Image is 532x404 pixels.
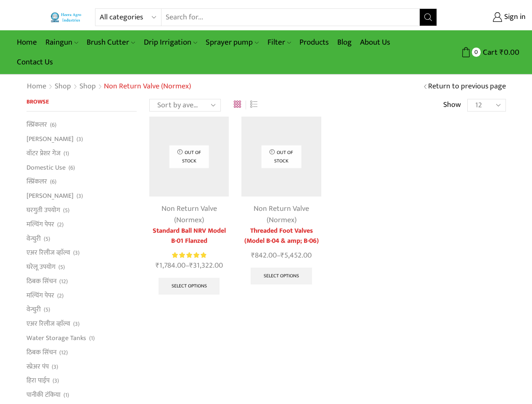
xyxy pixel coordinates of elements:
[26,97,49,106] span: Browse
[149,260,229,271] span: –
[241,117,321,196] img: Non Return Valve
[161,9,420,26] input: Search for...
[26,146,61,160] a: वॉटर प्रेशर गेज
[69,164,75,172] span: (6)
[481,47,498,58] span: Cart
[53,377,59,385] span: (3)
[77,135,83,144] span: (3)
[189,259,193,272] span: ₹
[104,82,191,91] h1: Non Return Valve (Normex)
[26,81,191,92] nav: Breadcrumb
[443,100,461,111] span: Show
[333,32,356,52] a: Blog
[26,203,60,217] a: घरगुती उपयोग
[64,149,69,158] span: (1)
[26,331,86,346] a: Water Storage Tanks
[262,146,302,168] p: Out of stock
[172,251,206,260] span: Rated out of 5
[502,12,526,23] span: Sign in
[161,202,217,226] a: Non Return Valve (Normex)
[189,259,223,272] bdi: 31,322.00
[26,175,47,189] a: स्प्रिंकलर
[82,32,139,52] a: Brush Cutter
[26,246,70,260] a: एअर रिलीज व्हाॅल्व
[445,45,519,60] a: 0 Cart ₹0.00
[149,99,221,112] select: Shop order
[26,189,74,203] a: [PERSON_NAME]
[26,217,54,231] a: मल्चिंग पेपर
[263,32,295,52] a: Filter
[26,260,56,274] a: घरेलू उपयोग
[295,32,333,52] a: Products
[73,249,79,257] span: (3)
[420,9,437,26] button: Search button
[241,250,321,261] span: –
[472,48,481,56] span: 0
[500,46,504,59] span: ₹
[26,288,54,303] a: मल्चिंग पेपर
[64,391,69,399] span: (1)
[77,192,83,200] span: (3)
[26,345,56,359] a: ठिबक सिंचन
[251,268,312,284] a: Select options for “Threaded Foot Valves (Model B-04 & amp; B-06)”
[26,274,56,288] a: ठिबक सिंचन
[172,251,206,260] div: Rated 5.00 out of 5
[52,363,58,371] span: (3)
[63,206,69,215] span: (5)
[59,277,68,286] span: (12)
[57,292,64,300] span: (2)
[281,249,312,262] bdi: 5,452.00
[44,306,50,314] span: (5)
[13,52,57,72] a: Contact Us
[156,259,159,272] span: ₹
[41,32,82,52] a: Raingun
[26,160,66,175] a: Domestic Use
[59,348,68,357] span: (12)
[356,32,394,52] a: About Us
[26,374,50,388] a: हिरा पाईप
[450,10,526,25] a: Sign in
[44,235,50,243] span: (5)
[26,81,47,92] a: Home
[500,46,519,59] bdi: 0.00
[241,226,321,246] a: Threaded Foot Valves (Model B-04 & amp; B-06)
[54,81,71,92] a: Shop
[156,259,185,272] bdi: 1,784.00
[50,121,56,129] span: (6)
[159,278,220,295] a: Select options for “Standard Ball NRV Model B-01 Flanzed”
[281,249,284,262] span: ₹
[26,388,61,402] a: पानीकी टंकिया
[26,231,41,246] a: वेन्चुरी
[169,146,209,168] p: Out of stock
[79,81,96,92] a: Shop
[26,120,47,132] a: स्प्रिंकलर
[26,132,74,146] a: [PERSON_NAME]
[89,334,95,343] span: (1)
[26,303,41,317] a: वेन्चुरी
[58,263,65,271] span: (5)
[50,178,56,186] span: (6)
[149,226,229,246] a: Standard Ball NRV Model B-01 Flanzed
[201,32,263,52] a: Sprayer pump
[26,359,49,374] a: स्प्रेअर पंप
[428,81,506,92] a: Return to previous page
[26,317,70,331] a: एअर रिलीज व्हाॅल्व
[254,202,309,226] a: Non Return Valve (Normex)
[149,117,229,196] img: Standard Ball NRV Model B-01 Flanzed
[251,249,255,262] span: ₹
[251,249,277,262] bdi: 842.00
[140,32,201,52] a: Drip Irrigation
[13,32,41,52] a: Home
[57,221,64,229] span: (2)
[73,320,79,328] span: (3)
